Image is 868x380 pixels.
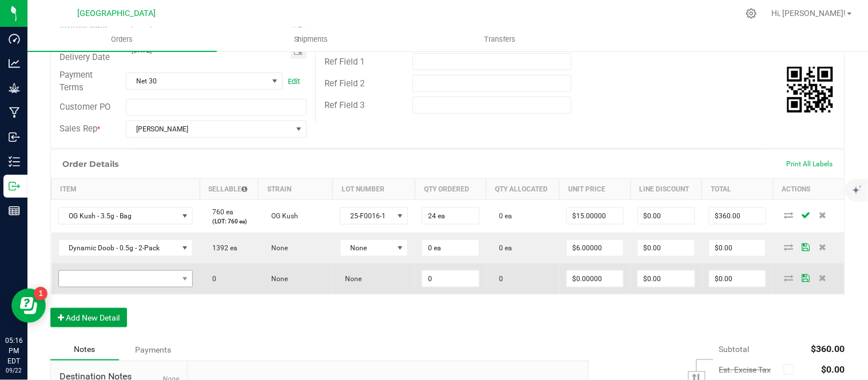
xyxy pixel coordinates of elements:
[744,8,759,19] div: Manage settings
[60,102,110,112] span: Customer PO
[288,77,300,86] a: Edit
[9,58,20,69] inline-svg: Analytics
[560,178,631,199] th: Unit Price
[126,121,292,137] span: [PERSON_NAME]
[638,240,695,256] input: 0
[50,308,127,327] button: Add New Detail
[773,178,845,199] th: Actions
[207,217,252,226] p: (LOT: 760 ea)
[638,271,695,287] input: 0
[787,67,833,113] img: Scan me!
[340,208,394,224] span: 25-F0016-1
[784,362,799,377] span: Calculate excise tax
[62,159,118,169] h1: Order Details
[58,270,193,287] span: NO DATA FOUND
[59,240,179,256] span: Dynamic Doob - 0.5g - 2-Pack
[422,240,479,256] input: 0
[422,208,479,224] input: 0
[265,212,298,220] span: OG Kush
[207,244,237,252] span: 1392 ea
[27,27,217,51] a: Orders
[265,275,288,283] span: None
[719,365,779,374] span: Est. Excise Tax
[567,240,624,256] input: 0
[710,271,766,287] input: 0
[34,287,47,301] iframe: Resource center unread badge
[493,275,503,283] span: 0
[9,107,20,118] inline-svg: Manufacturing
[797,274,814,281] span: Save Order Detail
[5,366,22,375] p: 09/22
[710,208,766,224] input: 0
[60,70,93,93] span: Payment Terms
[78,9,156,18] span: [GEOGRAPHIC_DATA]
[11,289,46,323] iframe: Resource center
[324,78,364,89] span: Ref Field 2
[422,271,479,287] input: 0
[126,73,268,89] span: Net 30
[469,34,532,45] span: Transfers
[814,243,831,250] span: Delete Order Detail
[406,27,595,51] a: Transfers
[9,33,20,45] inline-svg: Dashboard
[797,243,814,250] span: Save Order Detail
[493,244,512,252] span: 0 ea
[702,178,774,199] th: Total
[822,364,845,375] span: $0.00
[217,27,406,51] a: Shipments
[787,67,833,113] qrcode: 00000672
[207,275,216,283] span: 0
[631,178,702,199] th: Line Discount
[811,343,845,354] span: $360.00
[50,339,119,361] div: Notes
[96,34,148,45] span: Orders
[324,57,364,67] span: Ref Field 1
[119,339,188,360] div: Payments
[567,208,624,224] input: 0
[710,240,766,256] input: 0
[415,178,486,199] th: Qty Ordered
[9,82,20,94] inline-svg: Grow
[567,271,624,287] input: 0
[333,178,415,199] th: Lot Number
[486,178,560,199] th: Qty Allocated
[9,205,20,217] inline-svg: Reports
[493,212,512,220] span: 0 ea
[814,274,831,281] span: Delete Order Detail
[324,100,364,110] span: Ref Field 3
[5,335,22,366] p: 05:16 PM EDT
[51,178,200,199] th: Item
[265,244,288,252] span: None
[787,160,833,168] span: Print All Labels
[200,178,259,199] th: Sellable
[340,275,362,283] span: None
[279,34,344,45] span: Shipments
[797,211,814,218] span: Save Order Detail
[340,240,394,256] span: None
[58,207,193,225] span: NO DATA FOUND
[719,345,750,354] span: Subtotal
[60,123,97,134] span: Sales Rep
[772,9,846,18] span: Hi, [PERSON_NAME]!
[9,156,20,167] inline-svg: Inventory
[59,208,179,224] span: OG Kush - 3.5g - Bag
[9,131,20,143] inline-svg: Inbound
[207,208,233,216] span: 760 ea
[814,211,831,218] span: Delete Order Detail
[638,208,695,224] input: 0
[259,178,333,199] th: Strain
[9,181,20,192] inline-svg: Outbound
